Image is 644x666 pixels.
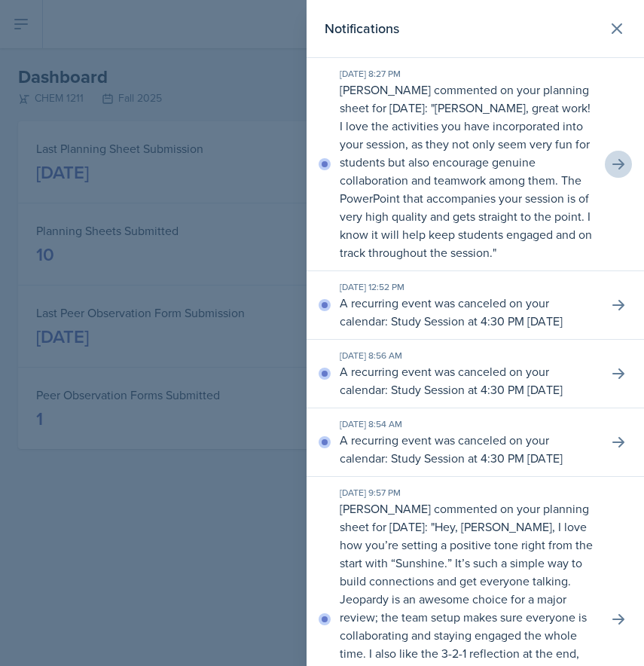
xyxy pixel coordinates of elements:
p: A recurring event was canceled on your calendar: Study Session at 4:30 PM [DATE] [340,362,596,399]
div: [DATE] 8:27 PM [340,67,596,81]
p: [PERSON_NAME] commented on your planning sheet for [DATE]: " " [340,81,596,261]
p: A recurring event was canceled on your calendar: Study Session at 4:30 PM [DATE] [340,294,596,330]
h2: Notifications [325,18,399,39]
div: [DATE] 8:54 AM [340,417,596,431]
div: [DATE] 12:52 PM [340,280,596,294]
p: A recurring event was canceled on your calendar: Study Session at 4:30 PM [DATE] [340,431,596,467]
div: [DATE] 9:57 PM [340,486,596,499]
p: [PERSON_NAME], great work! I love the activities you have incorporated into your session, as they... [340,99,592,261]
div: [DATE] 8:56 AM [340,349,596,362]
